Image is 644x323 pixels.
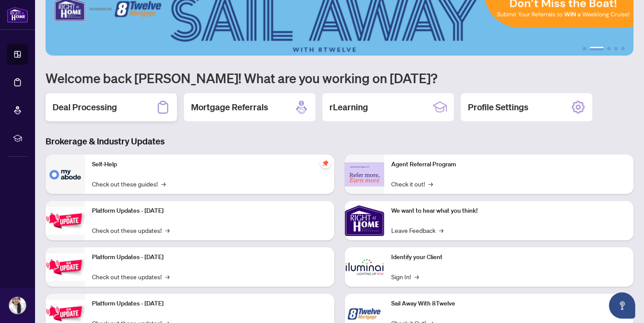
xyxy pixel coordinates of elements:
span: → [165,225,170,235]
img: Platform Updates - July 21, 2025 [46,207,85,235]
h2: rLearning [329,101,368,113]
span: → [165,272,170,281]
img: Platform Updates - July 8, 2025 [46,253,85,281]
p: Platform Updates - [DATE] [92,253,327,262]
span: pushpin [320,158,331,169]
button: 3 [607,47,611,50]
p: Agent Referral Program [391,160,626,169]
h2: Mortgage Referrals [191,101,268,113]
img: Self-Help [46,154,85,194]
span: → [414,272,419,281]
button: 5 [621,47,625,50]
a: Check it out!→ [391,179,433,189]
p: Self-Help [92,160,327,169]
button: Open asap [609,292,635,319]
button: 4 [614,47,618,50]
span: → [161,179,166,189]
img: Identify your Client [345,247,384,287]
a: Leave Feedback→ [391,225,443,235]
h1: Welcome back [PERSON_NAME]! What are you working on [DATE]? [46,70,633,86]
button: 2 [590,47,604,50]
p: We want to hear what you think! [391,206,626,216]
p: Platform Updates - [DATE] [92,206,327,216]
p: Sail Away With 8Twelve [391,299,626,309]
h2: Profile Settings [468,101,528,113]
button: 1 [583,47,586,50]
h3: Brokerage & Industry Updates [46,135,633,147]
a: Check out these updates!→ [92,225,170,235]
a: Check out these guides!→ [92,179,166,189]
h2: Deal Processing [53,101,117,113]
img: We want to hear what you think! [345,201,384,240]
img: Profile Icon [9,297,26,314]
p: Platform Updates - [DATE] [92,299,327,309]
span: → [439,225,443,235]
span: → [428,179,433,189]
a: Sign In!→ [391,272,419,281]
p: Identify your Client [391,253,626,262]
img: Agent Referral Program [345,162,384,186]
a: Check out these updates!→ [92,272,170,281]
img: logo [7,7,28,23]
